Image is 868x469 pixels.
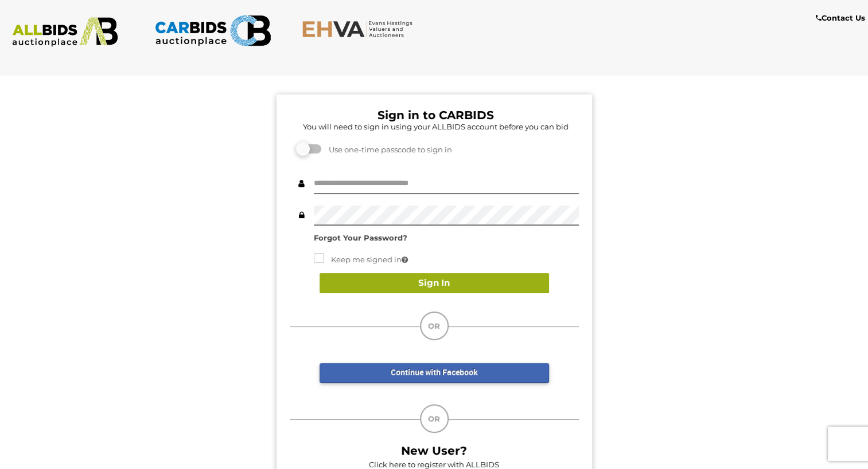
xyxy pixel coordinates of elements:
label: Keep me signed in [314,253,408,266]
h5: You will need to sign in using your ALLBIDS account before you can bid [293,123,579,131]
button: Sign In [320,273,549,293]
a: Contact Us [816,11,868,25]
a: Click here to register with ALLBIDS [369,460,499,469]
b: Contact Us [816,13,865,22]
a: Forgot Your Password? [314,233,407,242]
img: ALLBIDS.com.au [6,17,123,47]
b: New User? [401,444,467,458]
img: EHVA.com.au [302,20,419,38]
img: CARBIDS.com.au [154,11,271,50]
span: Use one-time passcode to sign in [323,145,452,154]
a: Continue with Facebook [320,363,549,383]
div: OR [420,404,449,433]
b: Sign in to CARBIDS [377,108,494,122]
div: OR [420,312,449,340]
